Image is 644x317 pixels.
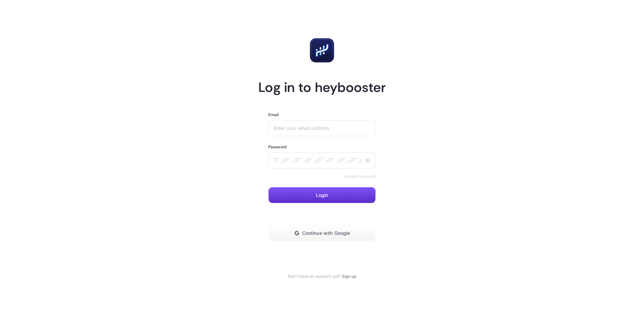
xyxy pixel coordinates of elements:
[258,78,386,96] h1: Log in to heybooster
[288,274,340,279] span: Don't have an account yet?
[316,193,328,198] span: Login
[345,174,376,179] a: Reset Password
[274,125,370,131] input: Enter your email address
[268,225,376,241] button: Continue with Google
[268,144,286,150] label: Password
[342,274,356,279] a: Sign up
[268,187,376,203] button: Login
[268,112,279,117] label: Email
[302,230,350,236] span: Continue with Google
